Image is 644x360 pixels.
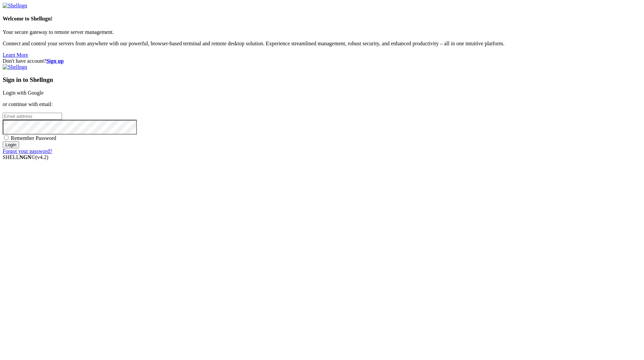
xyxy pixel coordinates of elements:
h4: Welcome to Shellngn! [3,16,641,22]
img: Shellngn [3,3,27,9]
a: Learn More [3,52,28,58]
input: Email address [3,113,62,120]
a: Sign up [46,58,64,64]
a: Forgot your password? [3,148,52,154]
input: Remember Password [4,136,8,140]
span: 4.2.0 [36,154,49,160]
p: Connect and control your servers from anywhere with our powerful, browser-based terminal and remo... [3,41,641,47]
span: Remember Password [11,135,56,141]
h3: Sign in to Shellngn [3,76,641,84]
b: NGN [19,154,32,160]
span: SHELL © [3,154,48,160]
input: Login [3,141,19,148]
p: or continue with email: [3,101,641,107]
img: Shellngn [3,64,27,70]
div: Don't have account? [3,58,641,64]
a: Login with Google [3,90,44,96]
p: Your secure gateway to remote server management. [3,29,641,35]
